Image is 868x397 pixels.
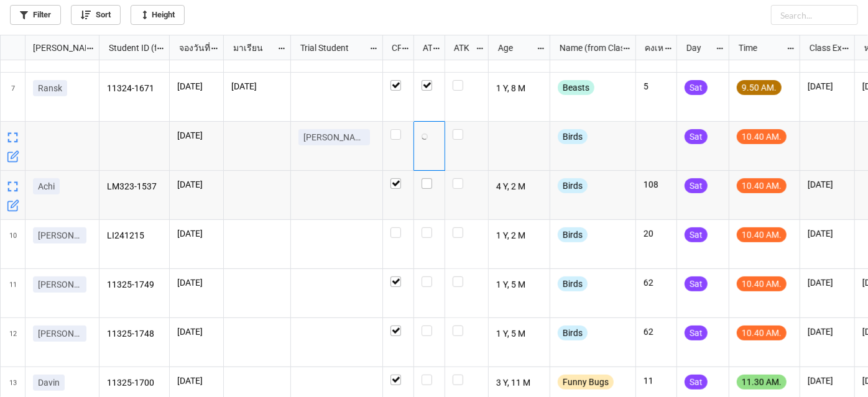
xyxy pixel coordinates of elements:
input: Search... [771,5,858,25]
p: [DATE] [808,276,847,289]
div: Student ID (from [PERSON_NAME] Name) [101,41,156,55]
div: Funny Bugs [558,375,614,390]
p: Ransk [38,82,62,94]
p: [PERSON_NAME] [38,327,81,340]
p: 1 Y, 2 M [496,227,543,245]
p: 62 [644,326,669,338]
p: [DATE] [177,276,216,289]
div: 10.40 AM. [737,178,787,193]
p: LI241215 [107,227,162,245]
p: [PERSON_NAME] [38,229,81,242]
div: 10.40 AM. [737,276,787,291]
p: LM323-1537 [107,178,162,196]
div: Day [679,41,716,55]
div: 9.50 AM. [737,80,782,95]
div: Sat [685,178,708,193]
p: [DATE] [808,178,847,191]
div: 10.40 AM. [737,326,787,340]
div: Trial Student [293,41,369,55]
div: Sat [685,326,708,340]
div: Time [731,41,787,55]
div: Beasts [558,80,594,95]
a: Filter [10,5,61,25]
p: [DATE] [177,80,216,93]
p: [DATE] [231,80,283,93]
div: CF [384,41,402,55]
p: 62 [644,276,669,289]
p: [DATE] [808,326,847,338]
p: 4 Y, 2 M [496,178,543,196]
div: Class Expiration [802,41,842,55]
p: [DATE] [177,375,216,387]
p: [PERSON_NAME] [38,278,81,291]
p: 20 [644,227,669,240]
div: ATT [415,41,433,55]
p: Achi [38,180,55,193]
div: Birds [558,178,588,193]
p: 108 [644,178,669,191]
div: จองวันที่ [172,41,211,55]
p: [PERSON_NAME] [303,131,365,144]
a: Height [131,5,185,25]
div: Birds [558,227,588,242]
div: Sat [685,80,708,95]
p: [DATE] [808,227,847,240]
div: Age [491,41,537,55]
span: 7 [11,73,15,121]
div: grid [1,35,99,60]
p: [DATE] [177,227,216,240]
div: Sat [685,276,708,291]
span: 11 [9,269,17,317]
p: 11325-1700 [107,375,162,392]
p: 11325-1749 [107,276,162,294]
div: มาเรียน [226,41,277,55]
p: [DATE] [808,80,847,93]
p: [DATE] [808,375,847,387]
p: 1 Y, 5 M [496,326,543,343]
div: คงเหลือ (from Nick Name) [637,41,663,55]
div: Sat [685,375,708,390]
div: Sat [685,227,708,242]
p: Davin [38,376,60,389]
span: 12 [9,318,17,367]
p: 3 Y, 11 M [496,375,543,392]
p: 5 [644,80,669,93]
div: Name (from Class) [552,41,622,55]
p: [DATE] [177,178,216,191]
div: Birds [558,326,588,340]
div: 11.30 AM. [737,375,787,390]
div: Birds [558,276,588,291]
div: 10.40 AM. [737,227,787,242]
p: 1 Y, 8 M [496,80,543,98]
span: 10 [9,220,17,268]
p: 1 Y, 5 M [496,276,543,294]
p: [DATE] [177,326,216,338]
p: 11324-1671 [107,80,162,98]
div: 10.40 AM. [737,129,787,144]
p: 11 [644,375,669,387]
div: Sat [685,129,708,144]
p: 11325-1748 [107,326,162,343]
p: [DATE] [177,129,216,142]
div: [PERSON_NAME] Name [25,41,86,55]
div: ATK [446,41,475,55]
div: Birds [558,129,588,144]
a: Sort [71,5,121,25]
